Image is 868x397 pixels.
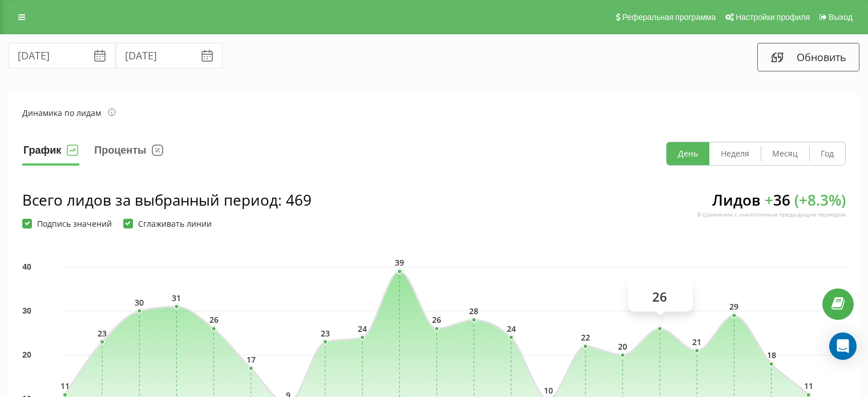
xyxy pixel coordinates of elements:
text: 18 [767,350,776,360]
span: ( + 8.3 %) [794,190,846,210]
button: Неделя [709,142,761,165]
text: 23 [321,328,330,339]
button: График [22,142,79,166]
span: Настройки профиля [736,13,810,22]
text: 28 [469,306,478,316]
text: 30 [22,306,31,315]
text: 24 [358,323,367,334]
text: 24 [507,323,516,334]
text: 31 [172,292,181,303]
button: Месяц [761,142,809,165]
text: 11 [60,380,70,391]
text: 20 [618,341,627,352]
text: 26 [432,314,441,325]
text: 40 [22,262,31,271]
button: Год [809,142,845,165]
text: 23 [98,328,107,339]
text: 29 [729,301,738,312]
text: 11 [804,380,813,391]
button: Проценты [93,142,164,166]
div: Open Intercom Messenger [829,332,857,360]
text: 39 [395,257,404,268]
text: 17 [247,354,256,365]
div: Всего лидов за выбранный период : 469 [22,190,312,210]
text: 21 [692,336,701,347]
div: Динамика по лидам [22,107,116,119]
div: В сравнении с аналогичным предыдущим периодом [697,210,846,218]
button: Обновить [757,43,859,71]
text: 30 [135,297,144,308]
span: Реферальная программа [622,13,716,22]
label: Сглаживать линии [123,219,212,228]
text: 10 [544,385,553,396]
text: 20 [22,350,31,359]
text: 26 [652,288,667,305]
label: Подпись значений [22,219,112,228]
div: Лидов 36 [697,190,846,228]
button: День [667,142,709,165]
span: Выход [829,13,853,22]
text: 22 [581,332,590,343]
span: + [765,190,773,210]
text: 26 [209,314,219,325]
